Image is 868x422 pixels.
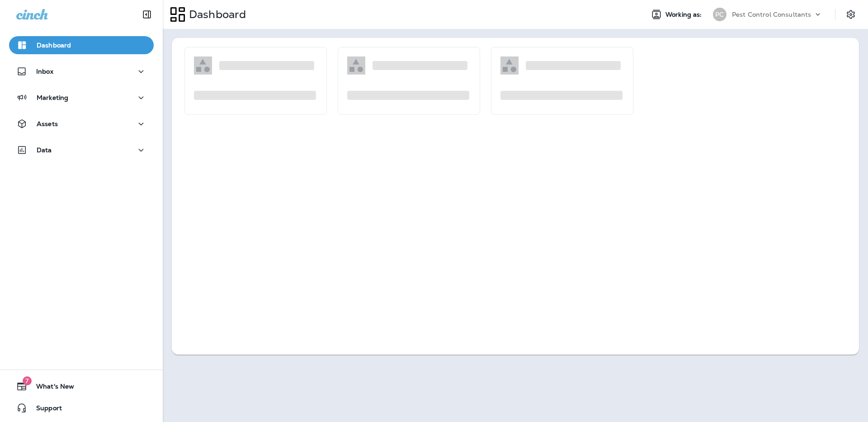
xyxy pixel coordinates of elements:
span: Support [27,404,62,415]
button: Settings [843,6,859,23]
button: Dashboard [9,36,154,54]
p: Marketing [37,94,68,101]
button: Marketing [9,89,154,107]
button: Inbox [9,62,154,80]
span: What's New [27,383,74,394]
button: Assets [9,115,154,133]
button: Data [9,141,154,159]
p: Pest Control Consultants [732,11,811,18]
span: Working as: [665,11,704,19]
p: Assets [37,120,58,127]
p: Dashboard [185,8,246,21]
span: 7 [23,376,32,385]
button: Collapse Sidebar [134,5,160,23]
p: Data [37,146,52,154]
p: Dashboard [37,42,71,49]
p: Inbox [36,68,53,75]
button: Support [9,399,154,417]
div: PC [713,8,726,21]
button: 7What's New [9,377,154,395]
